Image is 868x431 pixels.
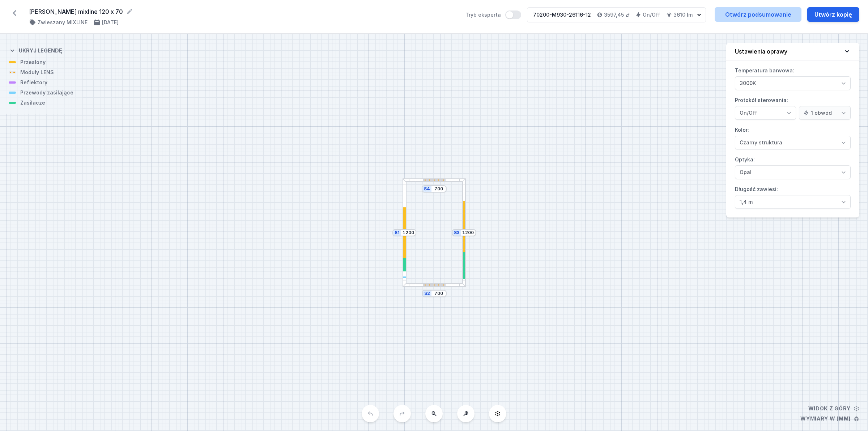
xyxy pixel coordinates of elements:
label: Tryb eksperta [465,10,521,19]
input: Wymiar [mm] [462,230,474,236]
a: Otwórz podsumowanie [715,7,801,22]
select: Optyka: [735,165,851,179]
label: Długość zawiesi: [735,183,851,209]
label: Protokół sterowania: [735,94,851,120]
select: Temperatura barwowa: [735,76,851,90]
button: Edytuj nazwę projektu [126,8,133,15]
input: Wymiar [mm] [433,291,444,296]
select: Długość zawiesi: [735,195,851,209]
label: Temperatura barwowa: [735,65,851,90]
label: Optyka: [735,154,851,179]
input: Wymiar [mm] [433,186,444,192]
button: Utwórz kopię [807,7,859,22]
div: 70200-M930-26116-12 [533,11,591,18]
button: 70200-M930-26116-123597,45 złOn/Off3610 lm [527,7,706,22]
h4: 3610 lm [673,11,693,18]
button: Ustawienia oprawy [726,43,859,60]
select: Kolor: [735,136,851,149]
h4: On/Off [643,11,660,18]
form: [PERSON_NAME] mixline 120 x 70 [29,7,457,16]
button: Tryb eksperta [505,10,521,19]
h4: 3597,45 zł [604,11,630,18]
button: Ukryj legendę [9,41,62,59]
input: Wymiar [mm] [403,230,414,236]
h4: Ukryj legendę [19,47,62,54]
select: Protokół sterowania: [799,106,851,120]
select: Protokół sterowania: [735,106,796,120]
h4: Ustawienia oprawy [735,47,787,56]
h4: [DATE] [102,19,119,26]
label: Kolor: [735,124,851,149]
h4: Zwieszany MIXLINE [38,19,88,26]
